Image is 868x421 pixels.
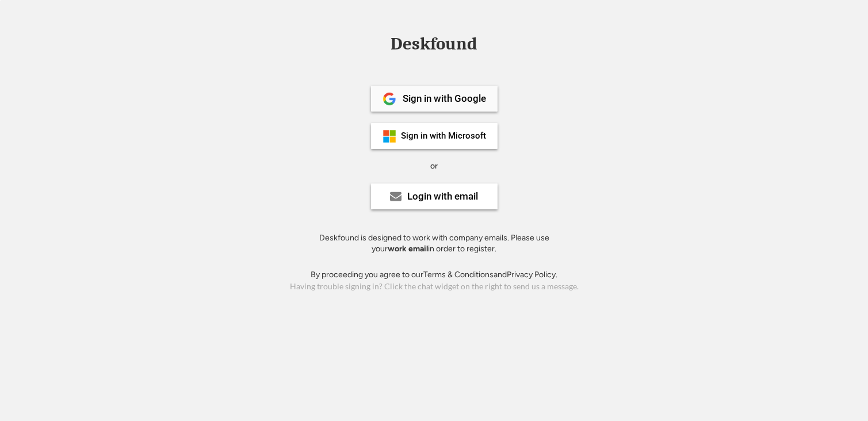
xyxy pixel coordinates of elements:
div: By proceeding you agree to our and [311,269,557,281]
div: Deskfound [385,35,483,53]
a: Terms & Conditions [423,270,494,280]
a: Privacy Policy. [507,270,557,280]
div: Deskfound is designed to work with company emails. Please use your in order to register. [305,232,564,255]
div: Sign in with Google [403,94,486,104]
div: Sign in with Microsoft [401,132,486,140]
img: ms-symbollockup_mssymbol_19.png [383,129,396,143]
div: Login with email [407,192,478,201]
img: 1024px-Google__G__Logo.svg.png [383,92,396,106]
strong: work email [388,244,428,254]
div: or [430,160,438,172]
